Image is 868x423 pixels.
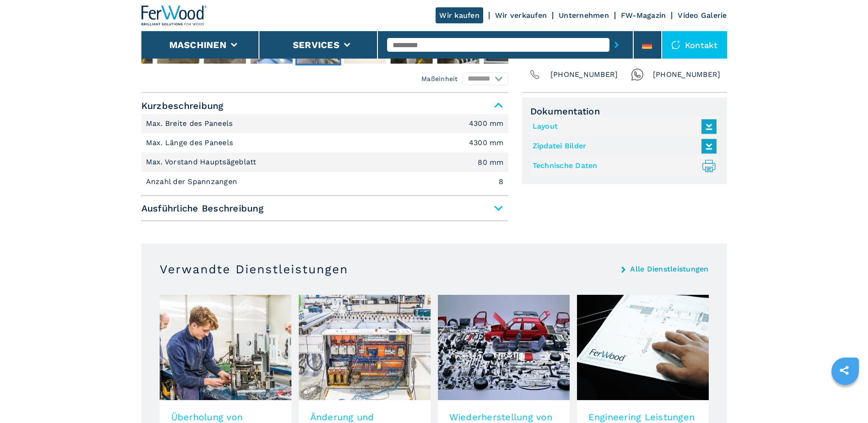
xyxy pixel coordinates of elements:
a: Video Galerie [678,11,727,20]
h3: Engineering Leistungen [588,412,697,423]
button: submit-button [609,34,624,55]
a: Layout [533,119,712,134]
a: Technische Daten [533,158,712,174]
p: Anzahl der Spannzangen [146,177,240,187]
a: Alle Dienstleistungen [630,266,708,273]
button: Services [293,39,340,50]
p: Max. Vorstand Hauptsägeblatt [146,157,259,167]
iframe: Chat [829,382,861,416]
em: 4300 mm [469,120,504,127]
img: Phone [528,68,541,81]
img: Kontakt [671,40,680,49]
img: Whatsapp [631,68,644,81]
img: image [160,295,291,400]
a: Wir verkaufen [495,11,547,20]
a: sharethis [833,359,856,382]
a: Zipdatei Bilder [533,139,712,154]
div: Kontakt [662,31,727,59]
p: Max. Breite des Paneels [146,119,235,129]
span: [PHONE_NUMBER] [550,68,618,81]
a: Wir kaufen [436,7,483,23]
img: image [577,295,709,400]
span: Ausführliche Beschreibung [141,200,508,217]
span: Kurzbeschreibung [141,98,508,114]
img: image [299,295,431,400]
em: 80 mm [478,159,503,166]
div: Kurzbeschreibung [141,114,508,192]
span: Dokumentation [530,106,719,117]
button: Maschinen [169,39,226,50]
a: FW-Magazin [621,11,666,20]
img: Ferwood [141,5,207,26]
p: Max. Länge des Paneels [146,138,236,148]
em: Maßeinheit [421,74,458,83]
a: Unternehmen [559,11,609,20]
em: 4300 mm [469,139,504,146]
h3: Verwandte Dienstleistungen [160,262,348,277]
em: 8 [499,178,503,185]
span: [PHONE_NUMBER] [653,68,721,81]
img: image [438,295,570,400]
